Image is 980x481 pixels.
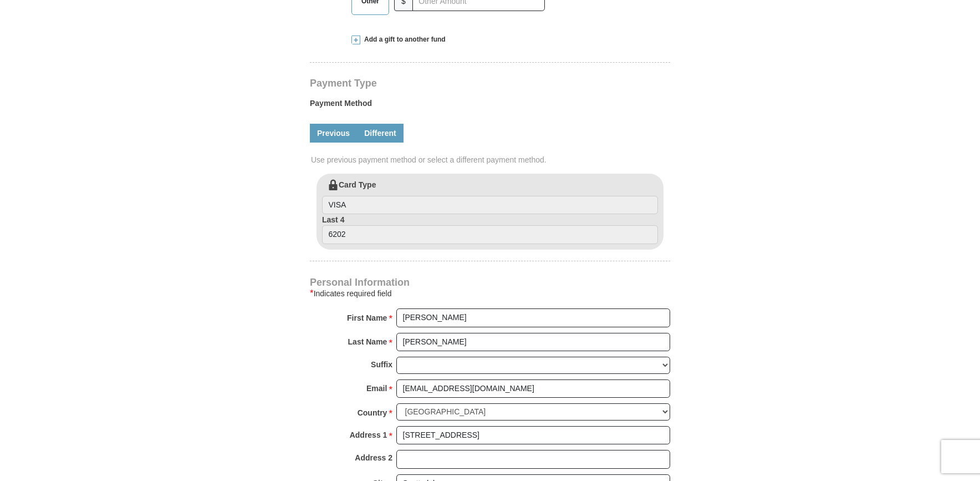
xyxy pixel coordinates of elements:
span: Use previous payment method or select a different payment method. [311,154,671,165]
h4: Personal Information [310,278,670,287]
input: Last 4 [322,225,658,244]
span: Add a gift to another fund [360,35,446,44]
label: Payment Method [310,98,670,114]
label: Card Type [322,179,658,215]
strong: Email [366,381,387,396]
strong: First Name [347,310,387,326]
a: Different [357,124,404,143]
strong: Address 2 [355,450,392,465]
strong: Address 1 [350,427,387,443]
strong: Suffix [371,357,392,372]
strong: Last Name [348,334,387,350]
h4: Payment Type [310,79,670,88]
strong: Country [358,405,387,421]
div: Indicates required field [310,287,670,300]
input: Card Type [322,196,658,215]
a: Previous [310,124,357,143]
label: Last 4 [322,214,658,244]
